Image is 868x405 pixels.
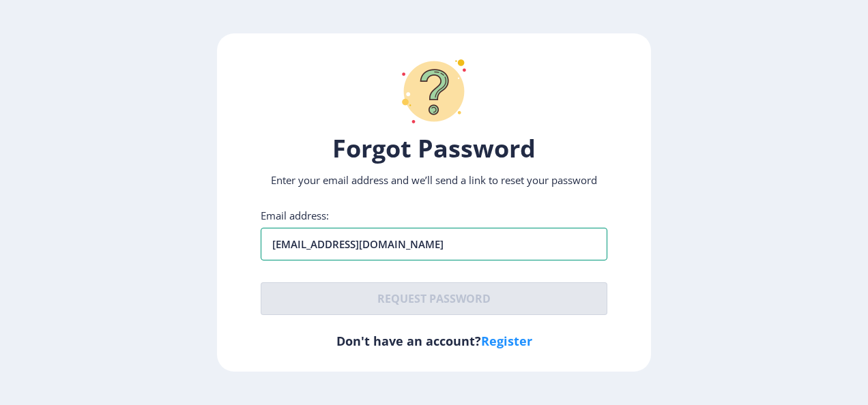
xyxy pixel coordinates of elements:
[261,282,608,315] button: Request password
[261,333,608,349] h6: Don't have an account?
[481,333,532,349] a: Register
[261,173,608,187] p: Enter your email address and we’ll send a link to reset your password
[393,50,475,132] img: question-mark
[261,209,329,222] label: Email address:
[261,132,608,165] h1: Forgot Password
[261,228,608,260] input: Email address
